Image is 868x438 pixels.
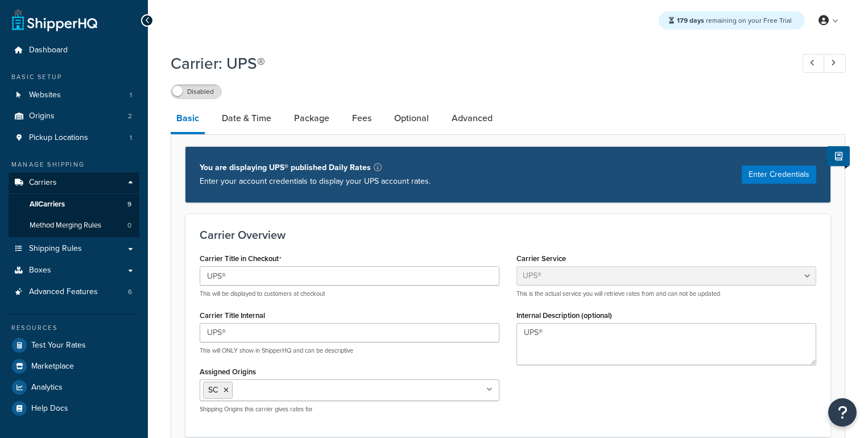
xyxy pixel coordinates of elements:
[171,52,782,75] h1: Carrier: UPS®
[200,346,499,355] p: This will ONLY show in ShipperHQ and can be descriptive
[9,172,139,193] a: Carriers
[9,215,139,236] a: Method Merging Rules0
[677,15,792,26] span: remaining on your Free Trial
[9,282,139,303] li: Advanced Features
[9,238,139,259] a: Shipping Rules
[803,54,825,73] a: Previous Record
[208,384,218,396] span: SC
[200,367,256,376] label: Assigned Origins
[127,221,131,230] span: 0
[200,405,499,414] p: Shipping Origins this carrier gives rates for
[677,15,704,26] strong: 179 days
[446,105,498,132] a: Advanced
[9,323,139,333] div: Resources
[824,54,846,73] a: Next Record
[9,106,139,127] li: Origins
[388,105,435,132] a: Optional
[516,323,816,365] textarea: UPS®
[128,111,132,121] span: 2
[828,398,857,427] button: Open Resource Center
[200,161,431,175] p: You are displaying UPS® published Daily Rates
[9,40,139,61] a: Dashboard
[31,362,74,371] span: Marketplace
[827,146,850,166] button: Show Help Docs
[9,260,139,281] a: Boxes
[31,404,68,414] span: Help Docs
[31,341,86,350] span: Test Your Rates
[29,90,61,100] span: Websites
[9,106,139,127] a: Origins2
[516,254,566,263] label: Carrier Service
[31,383,63,392] span: Analytics
[742,166,816,184] button: Enter Credentials
[216,105,277,132] a: Date & Time
[9,377,139,398] a: Analytics
[128,287,132,297] span: 6
[9,72,139,82] div: Basic Setup
[516,311,612,320] label: Internal Description (optional)
[30,221,101,230] span: Method Merging Rules
[9,215,139,236] li: Method Merging Rules
[288,105,335,132] a: Package
[9,85,139,106] li: Websites
[29,133,88,143] span: Pickup Locations
[29,287,98,297] span: Advanced Features
[29,266,51,275] span: Boxes
[9,335,139,356] a: Test Your Rates
[516,290,816,298] p: This is the actual service you will retrieve rates from and can not be updated
[9,172,139,237] li: Carriers
[29,178,57,188] span: Carriers
[9,282,139,303] a: Advanced Features6
[200,290,499,298] p: This will be displayed to customers at checkout
[171,105,205,134] a: Basic
[29,46,68,55] span: Dashboard
[200,229,816,241] h3: Carrier Overview
[29,111,55,121] span: Origins
[9,356,139,377] a: Marketplace
[346,105,377,132] a: Fees
[200,175,431,188] p: Enter your account credentials to display your UPS account rates.
[130,90,132,100] span: 1
[200,254,282,263] label: Carrier Title in Checkout
[9,194,139,215] a: AllCarriers9
[127,200,131,209] span: 9
[9,85,139,106] a: Websites1
[30,200,65,209] span: All Carriers
[130,133,132,143] span: 1
[200,311,265,320] label: Carrier Title Internal
[171,85,221,98] label: Disabled
[9,127,139,148] li: Pickup Locations
[29,244,82,254] span: Shipping Rules
[9,160,139,170] div: Manage Shipping
[9,127,139,148] a: Pickup Locations1
[9,398,139,419] a: Help Docs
